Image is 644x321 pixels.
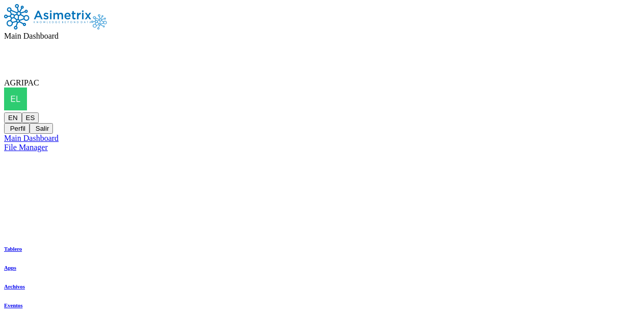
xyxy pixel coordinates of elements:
a: Tablero [4,246,25,252]
button: Salir [30,123,53,134]
button: EN [4,112,22,123]
span: Main Dashboard [4,32,59,40]
button: Perfil [4,123,30,134]
a: Eventos [4,302,25,308]
img: Asimetrix logo [4,4,91,30]
a: File Manager [4,143,640,152]
a: Main Dashboard [4,134,640,143]
a: Archivos [4,283,25,289]
button: ES [22,112,39,123]
img: elita_ciela29@hotmail.es profile pic [4,87,27,110]
span: AGRIPAC [4,78,39,87]
img: Asimetrix logo [91,14,107,30]
a: Apps [4,265,25,271]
